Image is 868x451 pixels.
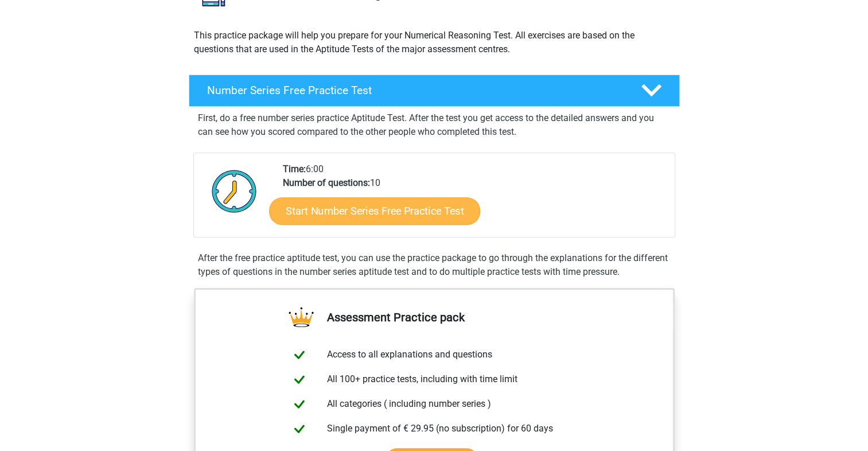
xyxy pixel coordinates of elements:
img: Clock [205,162,263,220]
h4: Number Series Free Practice Test [207,84,622,97]
div: 6:00 10 [274,162,674,237]
p: This practice package will help you prepare for your Numerical Reasoning Test. All exercises are ... [194,29,675,56]
div: After the free practice aptitude test, you can use the practice package to go through the explana... [193,251,675,279]
a: Start Number Series Free Practice Test [269,197,480,224]
b: Number of questions: [283,177,370,188]
b: Time: [283,164,306,174]
a: Number Series Free Practice Test [184,75,684,107]
p: First, do a free number series practice Aptitude Test. After the test you get access to the detai... [198,111,671,139]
